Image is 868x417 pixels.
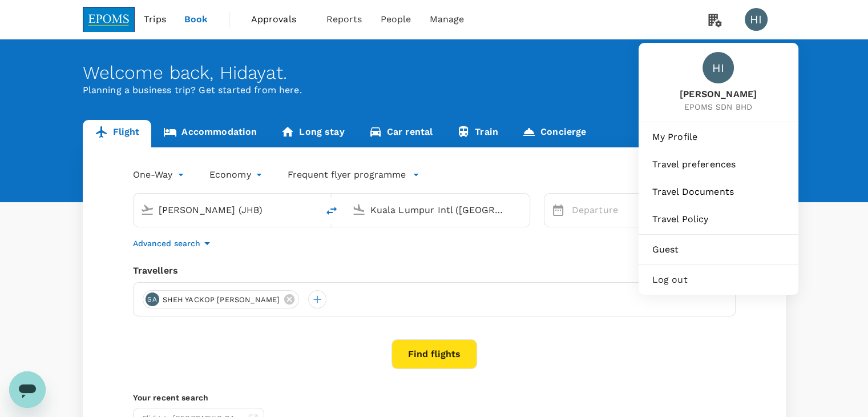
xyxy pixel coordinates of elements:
a: Accommodation [151,120,269,147]
p: Planning a business trip? Get started from here. [83,83,786,97]
span: Book [184,13,208,26]
img: EPOMS SDN BHD [83,7,135,32]
a: Long stay [269,120,356,147]
a: My Profile [643,125,794,150]
button: Find flights [391,339,477,369]
p: Departure [572,203,639,217]
a: Travel preferences [643,152,794,177]
span: Trips [144,13,166,26]
div: Log out [643,267,794,292]
span: Reports [326,13,362,26]
p: Frequent flyer programme [288,168,406,182]
a: Travel Policy [643,207,794,232]
span: My Profile [652,130,785,144]
div: One-Way [133,166,187,184]
span: Travel Documents [652,185,785,199]
a: Car rental [357,120,445,147]
div: SA [146,292,159,306]
span: Log out [652,273,785,287]
div: Travellers [133,264,736,278]
span: SHEH YACKOP [PERSON_NAME] [156,294,287,306]
span: People [381,13,411,26]
span: Travel preferences [652,158,785,171]
span: Approvals [251,13,308,26]
input: Depart from [159,201,294,219]
div: Economy [209,166,265,184]
div: HI [703,52,734,83]
button: Advanced search [133,236,214,250]
button: Frequent flyer programme [288,168,419,182]
iframe: Button to launch messaging window [9,371,46,408]
span: Travel Policy [652,212,785,226]
button: Open [522,209,524,211]
span: Manage [429,13,464,26]
a: Flight [83,120,152,147]
a: Train [445,120,510,147]
span: Guest [652,243,785,256]
div: Welcome back , Hidayat . [83,62,786,83]
span: [PERSON_NAME] [680,88,757,101]
p: Advanced search [133,238,200,249]
span: EPOMS SDN BHD [680,101,757,113]
p: Your recent search [133,392,736,403]
input: Going to [370,201,506,219]
button: delete [318,197,345,224]
div: SASHEH YACKOP [PERSON_NAME] [143,290,300,308]
div: HI [745,8,768,31]
a: Travel Documents [643,179,794,205]
button: Open [310,209,312,211]
a: Guest [643,237,794,262]
a: Concierge [510,120,598,147]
